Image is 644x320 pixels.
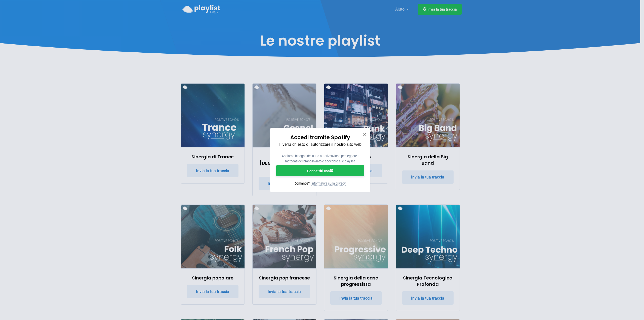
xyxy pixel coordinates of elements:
a: Informativa sulla privacy [311,182,346,186]
font: Connettiti con [307,169,330,173]
font: Accedi tramite Spotify [290,134,350,141]
font: Ti verrà chiesto di autorizzare il nostro sito web. [278,142,363,147]
a: Connettiti con [276,165,364,176]
font: Abbiamo bisogno della tua autorizzazione per leggere i metadati del brano inviato e accedere alle... [282,154,358,163]
font: Domande? [295,182,310,185]
button: Vicino [363,132,366,137]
